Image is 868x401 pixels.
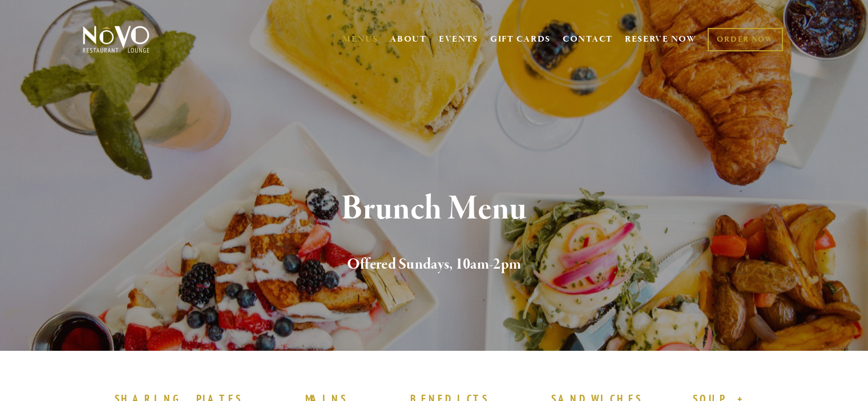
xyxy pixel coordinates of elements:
a: ORDER NOW [708,28,782,51]
a: RESERVE NOW [625,29,697,50]
h1: Brunch Menu [102,191,767,228]
a: GIFT CARDS [490,29,551,50]
a: MENUS [342,34,378,45]
h2: Offered Sundays, 10am-2pm [102,253,767,277]
img: Novo Restaurant &amp; Lounge [80,25,152,54]
a: EVENTS [439,34,478,45]
a: CONTACT [563,29,613,50]
a: ABOUT [390,34,427,45]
